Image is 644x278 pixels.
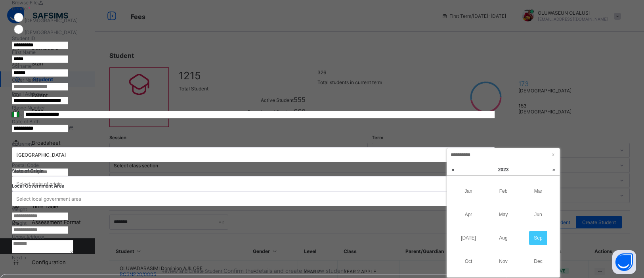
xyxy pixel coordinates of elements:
span: Review and Create Student [161,268,222,274]
a: Jan [459,184,478,198]
label: Surname [12,63,32,69]
a: Apr [459,207,478,222]
span: State of Origin [12,168,44,174]
label: [DEMOGRAPHIC_DATA] [25,29,78,35]
label: First Name [12,49,36,55]
a: 2023 [468,162,539,177]
td: Jan [451,179,486,203]
td: Jun [521,203,556,226]
a: Nov [494,254,512,268]
td: Aug [486,226,521,250]
td: Sep [521,226,556,250]
span: COUNTRY [12,142,33,147]
span: Next [12,255,22,261]
label: Home Address [12,234,44,240]
label: Postal Code [12,162,39,168]
span: 2023 [498,167,509,173]
label: Other Names [12,77,41,83]
td: Feb [486,179,521,203]
a: Next year (Control + right) [548,162,560,177]
label: Phone Number [12,105,45,111]
a: [DATE] [459,231,478,245]
td: Mar [521,179,556,203]
div: Select local government area [16,191,81,206]
a: Feb [494,184,512,198]
a: Dec [529,254,547,268]
a: Last year (Control + left) [447,162,459,177]
a: Aug [494,231,512,245]
label: [DEMOGRAPHIC_DATA] [25,17,78,23]
button: Open asap [612,250,636,274]
a: Mar [529,184,547,198]
td: Apr [451,203,486,226]
label: Height [12,220,27,226]
label: Weight [12,206,27,212]
a: Sep [529,231,547,245]
label: Date of Birth [12,119,40,125]
span: Local Government Area [12,183,65,189]
label: Email Address [12,91,43,97]
label: Student ID [12,35,35,41]
a: May [494,207,512,222]
a: Oct [459,254,478,268]
a: Jun [529,207,547,222]
td: Oct [451,250,486,273]
td: May [486,203,521,226]
span: Confirm the details and create the new student [224,267,346,274]
span: Gender [12,6,31,12]
td: Nov [486,250,521,273]
td: Jul [451,226,486,250]
td: Dec [521,250,556,273]
div: [GEOGRAPHIC_DATA] [16,152,480,158]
